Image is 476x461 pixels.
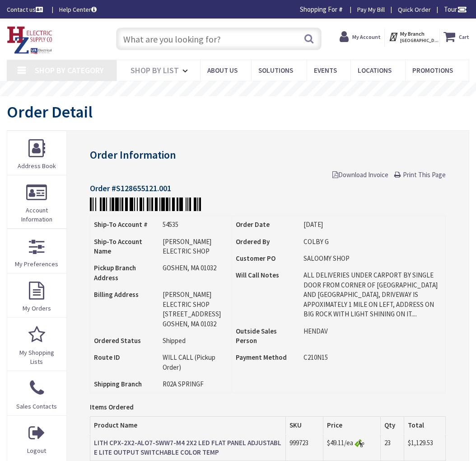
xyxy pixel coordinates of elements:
[163,290,228,329] div: [PERSON_NAME] ELECTRIC SHOP [STREET_ADDRESS] GOSHEN, MA 01032
[7,103,93,121] h1: Order Detail
[332,170,388,179] span: Download Invoice
[131,65,179,75] span: Shop By List
[94,263,136,282] strong: Pickup Branch Address
[394,170,446,179] a: Print This Page
[384,438,391,447] span: 23
[159,233,232,260] td: [PERSON_NAME] ELECTRIC SHOP
[236,271,279,279] strong: Will Call Notes
[90,149,446,161] h3: Order Information
[35,65,104,75] span: Shop By Category
[236,353,287,362] strong: Payment Method
[94,336,141,345] strong: Ordered Status
[323,434,381,461] td: /ea
[412,66,453,75] span: Promotions
[159,349,232,376] td: WILL CALL (Pickup Order)
[352,33,381,40] strong: My Account
[236,237,270,246] strong: Ordered By
[314,66,337,75] span: Events
[400,38,439,43] span: [GEOGRAPHIC_DATA], [GEOGRAPHIC_DATA]
[7,416,66,460] a: Logout
[7,5,45,14] a: Contact us
[21,206,52,223] span: Account Information
[90,184,446,193] h4: Order #S128655121.001
[18,162,56,170] span: Address Book
[285,434,323,461] td: 999723
[339,5,343,14] strong: #
[357,5,385,14] a: Pay My Bill
[7,26,53,54] img: HZ Electric Supply
[300,233,445,250] td: COLBY G
[323,417,381,434] th: Price
[380,417,404,434] th: Qty
[7,175,66,228] a: Account Information
[94,290,139,299] strong: Billing Address
[300,250,445,267] td: SALOOMY SHOP
[403,170,446,179] span: Print This Page
[459,28,469,45] strong: Cart
[159,216,232,233] td: 54535
[236,220,270,229] strong: Order Date
[340,28,381,45] a: My Account
[300,267,445,322] td: ALL DELIVERIES UNDER CARPORT BY SINGLE DOOR FROM CORNER OF [GEOGRAPHIC_DATA] AND [GEOGRAPHIC_DATA...
[94,438,282,457] a: LITH CPX-2X2-ALO7-SWW7-M4 2X2 LED FLAT PANEL ADJUSTABLE LITE OUTPUT SWITCHABLE COLOR TEMP
[332,170,388,179] a: Download Invoice
[300,323,445,349] td: HENDAV
[159,376,232,392] td: R02A SPRINGF
[303,353,441,362] li: C210N15
[7,318,66,371] a: My Shopping Lists
[355,439,364,447] img: Rebated
[7,229,66,273] a: My Preferences
[23,304,51,312] span: My Orders
[207,66,238,75] span: About Us
[404,417,445,434] th: Total
[163,263,228,273] div: GOSHEN, MA 01032
[7,371,66,415] a: Sales Contacts
[94,438,281,456] strong: LITH CPX-2X2-ALO7-SWW7-M4 2X2 LED FLAT PANEL ADJUSTABLE LITE OUTPUT SWITCHABLE COLOR TEMP
[327,438,344,447] span: $49.11
[170,85,304,93] rs-layer: Free Same Day Pickup at 8 Locations
[400,30,425,37] strong: My Branch
[16,402,57,410] span: Sales Contacts
[15,260,58,268] span: My Preferences
[94,237,142,255] strong: Ship-To Account Name
[398,5,431,14] a: Quick Order
[90,198,201,211] img: KDVh4AT91Yl9lR7zwAAAAASUVORK5CYII=
[236,327,277,345] strong: Outside Sales Person
[388,28,436,45] div: My Branch [GEOGRAPHIC_DATA], [GEOGRAPHIC_DATA]
[258,66,293,75] span: Solutions
[300,5,337,14] span: Shopping For
[7,131,66,175] a: Address Book
[300,216,445,233] td: [DATE]
[116,28,322,50] input: What are you looking for?
[27,447,46,455] span: Logout
[443,28,469,45] a: Cart
[94,353,120,362] strong: Route ID
[90,403,134,411] strong: Items Ordered
[94,220,148,229] strong: Ship-To Account #
[19,348,54,366] span: My Shopping Lists
[94,380,142,388] strong: Shipping Branch
[90,417,285,434] th: Product Name
[358,66,392,75] span: Locations
[444,5,467,14] span: Tour
[7,273,66,317] a: My Orders
[236,254,275,263] strong: Customer PO
[59,5,97,14] a: Help Center
[159,332,232,349] td: Shipped
[408,438,433,447] span: $1,129.53
[285,417,323,434] th: SKU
